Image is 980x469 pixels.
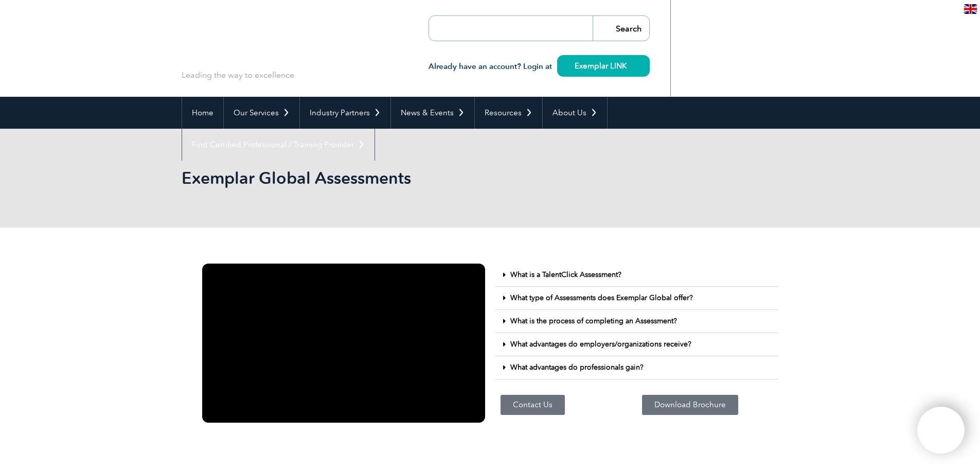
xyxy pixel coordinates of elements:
[964,4,977,14] img: en
[557,55,650,77] a: Exemplar LINK
[495,356,778,379] div: What advantages do professionals gain?
[510,363,644,372] a: What advantages do professionals gain?
[300,97,390,129] a: Industry Partners
[495,287,778,310] div: What type of Assessments does Exemplar Global offer?
[513,401,553,409] span: Contact Us
[224,97,299,129] a: Our Services
[501,395,565,415] a: Contact Us
[429,60,650,73] h3: Already have an account? Login at
[654,401,726,409] span: Download Brochure
[495,333,778,356] div: What advantages do employers/organizations receive?
[475,97,542,129] a: Resources
[510,317,677,325] a: What is the process of completing an Assessment?
[642,395,738,415] a: Download Brochure
[182,170,614,186] h2: Exemplar Global Assessments
[182,97,223,129] a: Home
[543,97,607,129] a: About Us
[510,340,691,349] a: What advantages do employers/organizations receive?
[928,418,954,443] img: svg+xml;nitro-empty-id=MTk0NDoxMTY=-1;base64,PHN2ZyB2aWV3Qm94PSIwIDAgNDAwIDQwMCIgd2lkdGg9IjQwMCIg...
[182,70,294,81] p: Leading the way to excellence
[510,270,621,279] a: What is a TalentClick Assessment?
[593,16,649,41] input: Search
[510,293,693,302] a: What type of Assessments does Exemplar Global offer?
[495,310,778,333] div: What is the process of completing an Assessment?
[182,129,375,161] a: Find Certified Professional / Training Provider
[391,97,474,129] a: News & Events
[495,264,778,287] div: What is a TalentClick Assessment?
[627,63,632,68] img: svg+xml;nitro-empty-id=MzU2OjIzMg==-1;base64,PHN2ZyB2aWV3Qm94PSIwIDAgMTEgMTEiIHdpZHRoPSIxMSIgaGVp...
